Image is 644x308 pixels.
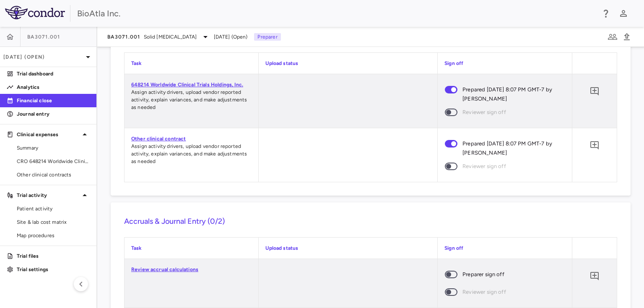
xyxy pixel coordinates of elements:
p: Task [131,60,252,67]
span: Map procedures [17,232,90,239]
span: Solid [MEDICAL_DATA] [144,33,197,41]
span: Reviewer sign off [462,287,506,297]
p: Analytics [17,83,90,91]
p: Financial close [17,97,90,104]
span: Summary [17,144,90,152]
button: Add comment [587,84,602,98]
span: Reviewer sign off [462,162,506,171]
p: Trial settings [17,266,90,273]
p: [DATE] (Open) [3,53,83,61]
span: BA3071.001 [107,34,140,40]
img: logo-full-BYUhSk78.svg [5,6,65,19]
span: Site & lab cost matrix [17,218,90,226]
p: Sign off [444,60,565,67]
p: Clinical expenses [17,131,80,138]
span: Reviewer sign off [462,108,506,117]
span: Preparer sign off [462,270,504,279]
p: Task [131,244,252,252]
span: Other clinical contracts [17,171,90,179]
svg: Add comment [589,140,600,150]
p: Preparer [254,33,280,41]
p: Trial dashboard [17,70,90,78]
svg: Add comment [589,86,600,96]
a: 648214 Worldwide Clinical Trials Holdings, Inc. [131,82,243,88]
p: Trial files [17,252,90,260]
a: Review accrual calculations [131,267,198,272]
button: Add comment [587,138,602,153]
p: Sign off [444,244,565,252]
span: Assign activity drivers, upload vendor reported activity, explain variances, and make adjustments... [131,143,247,164]
h6: Accruals & Journal Entry (0/2) [124,216,617,227]
span: Assign activity drivers, upload vendor reported activity, explain variances, and make adjustments... [131,89,247,110]
p: Journal entry [17,110,90,118]
span: Prepared [DATE] 8:07 PM GMT-7 by [PERSON_NAME] [462,85,558,104]
div: BioAtla Inc. [77,7,595,20]
span: BA3071.001 [27,34,60,40]
p: Upload status [265,60,431,67]
a: Other clinical contract [131,136,186,142]
button: Add comment [587,269,602,283]
p: Upload status [265,244,431,252]
span: [DATE] (Open) [214,33,248,41]
span: CRO 648214 Worldwide Clinical Trials Holdings, Inc. [17,158,90,165]
span: Patient activity [17,205,90,212]
p: Trial activity [17,192,80,199]
span: Prepared [DATE] 8:07 PM GMT-7 by [PERSON_NAME] [462,139,558,158]
svg: Add comment [589,271,600,281]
